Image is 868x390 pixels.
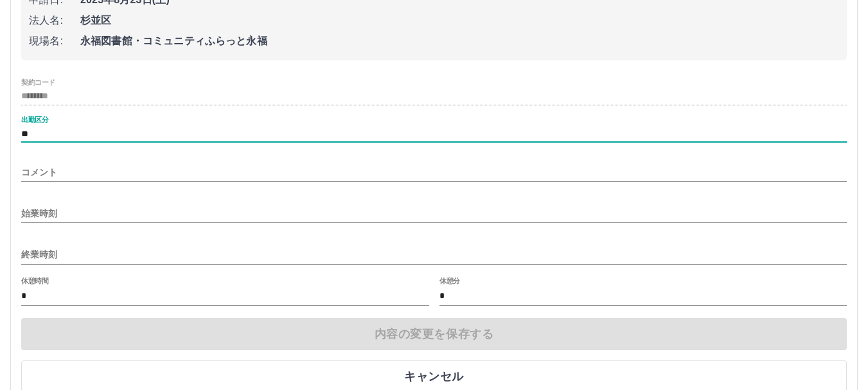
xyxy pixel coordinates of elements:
[21,115,48,125] label: 出勤区分
[80,13,839,28] span: 杉並区
[21,276,48,285] label: 休憩時間
[80,33,839,49] span: 永福図書館・コミュニティふらっと永福
[29,33,80,49] span: 現場名:
[439,276,460,285] label: 休憩分
[29,13,80,28] span: 法人名:
[21,77,55,87] label: 契約コード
